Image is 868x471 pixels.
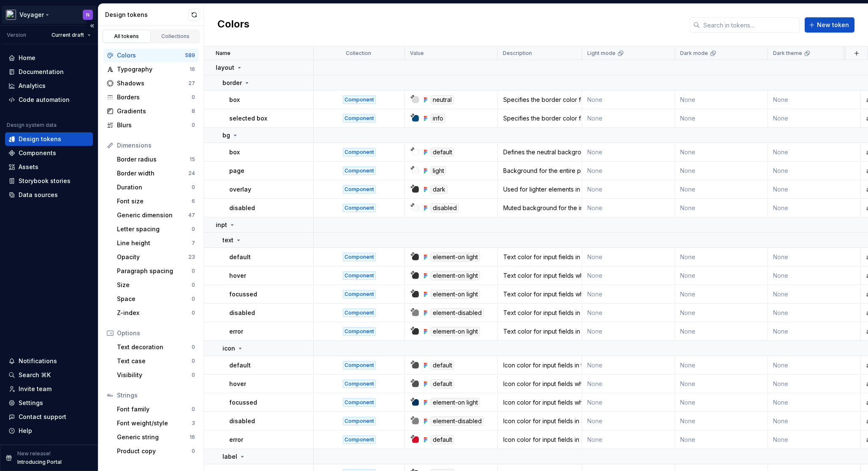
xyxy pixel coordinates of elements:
[222,344,235,353] p: icon
[216,221,227,229] p: inpt
[431,308,484,318] div: element-disabled
[103,104,198,118] a: Gradients8
[117,357,192,365] div: Text case
[190,156,195,163] div: 15
[582,356,675,375] td: None
[222,79,242,87] p: border
[192,420,195,427] div: 3
[192,372,195,378] div: 0
[19,149,56,157] div: Components
[192,94,195,101] div: 0
[700,17,800,33] input: Search in tokens...
[86,20,98,32] button: Collapse sidebar
[117,371,192,379] div: Visibility
[229,398,257,407] p: focussed
[675,356,768,375] td: None
[343,96,376,104] div: Component
[192,184,195,191] div: 0
[192,309,195,316] div: 0
[431,95,454,104] div: neutral
[431,203,459,213] div: disabled
[19,191,58,199] div: Data sources
[192,344,195,351] div: 0
[5,79,93,93] a: Analytics
[117,79,188,88] div: Shadows
[768,248,861,266] td: None
[5,410,93,424] button: Contact support
[6,10,16,20] img: e5527c48-e7d1-4d25-8110-9641689f5e10.png
[229,309,255,317] p: disabled
[582,285,675,304] td: None
[431,398,480,407] div: element-on light
[768,322,861,341] td: None
[117,295,192,303] div: Space
[675,412,768,430] td: None
[190,434,195,441] div: 16
[768,375,861,393] td: None
[343,271,376,280] div: Component
[117,329,195,337] div: Options
[229,96,240,104] p: box
[768,266,861,285] td: None
[19,357,57,365] div: Notifications
[675,199,768,217] td: None
[498,435,581,444] div: Icon color for input fields in an error state.
[675,322,768,341] td: None
[229,435,243,444] p: error
[582,248,675,266] td: None
[117,197,192,205] div: Font size
[582,266,675,285] td: None
[675,304,768,322] td: None
[7,122,57,129] div: Design system data
[19,385,52,393] div: Invite team
[19,96,70,104] div: Code automation
[216,63,234,72] p: layout
[117,447,192,455] div: Product copy
[19,82,46,90] div: Analytics
[675,109,768,128] td: None
[768,430,861,449] td: None
[117,239,192,247] div: Line height
[503,50,532,57] p: Description
[498,204,581,212] div: Muted background for the inactive layout.
[431,148,454,157] div: default
[190,66,195,73] div: 16
[114,167,198,180] a: Border width24
[805,17,854,33] button: New token
[431,416,484,426] div: element-disabled
[498,167,581,175] div: Background for the entire page.
[117,405,192,413] div: Font family
[229,417,255,425] p: disabled
[498,361,581,370] div: Icon color for input fields in the default state.
[192,108,195,115] div: 8
[498,185,581,194] div: Used for lighter elements in skeleton loading states, representing lighter or background content ...
[19,68,64,76] div: Documentation
[103,63,198,76] a: Typography16
[675,162,768,180] td: None
[192,296,195,302] div: 0
[431,185,448,194] div: dark
[229,253,251,261] p: default
[114,208,198,222] a: Generic dimension47
[5,174,93,188] a: Storybook stories
[103,77,198,90] a: Shadows27
[5,188,93,202] a: Data sources
[192,406,195,413] div: 0
[155,33,197,40] div: Collections
[188,170,195,177] div: 24
[19,54,35,62] div: Home
[582,375,675,393] td: None
[114,153,198,166] a: Border radius15
[19,135,61,143] div: Design tokens
[114,194,198,208] a: Font size6
[343,417,376,425] div: Component
[817,21,849,29] span: New token
[768,412,861,430] td: None
[431,435,454,444] div: default
[768,90,861,109] td: None
[229,167,244,175] p: page
[582,109,675,128] td: None
[114,250,198,264] a: Opacity23
[343,253,376,261] div: Component
[2,5,96,24] button: VoyagerN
